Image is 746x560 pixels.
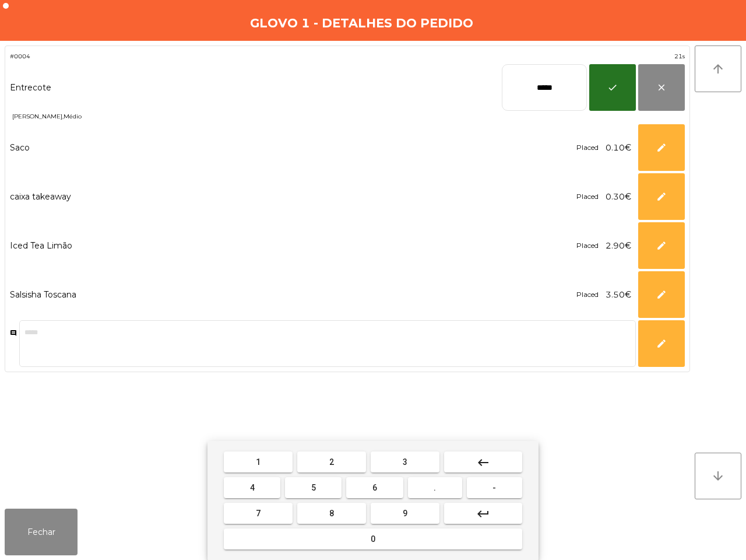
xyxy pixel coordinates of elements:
span: edit [656,191,667,202]
h4: Glovo 1 - Detalhes do pedido [250,15,473,32]
button: close [638,64,685,111]
span: edit [656,142,667,153]
div: Placed [576,141,599,155]
div: Saco [10,140,574,156]
span: 21s [674,52,685,60]
span: edit [656,338,667,349]
button: edit [638,173,685,220]
div: Entrecote [10,80,499,96]
span: 8 [329,509,334,518]
mat-icon: keyboard_return [476,507,490,521]
span: . [434,483,436,492]
span: 0.10€ [606,140,631,156]
button: edit [638,222,685,269]
span: 6 [372,483,377,492]
div: Placed [576,239,599,253]
div: Salsisha Toscana [10,287,574,303]
span: check [607,82,618,93]
span: close [656,82,667,93]
div: caixa takeaway [10,189,574,205]
span: 2 [329,457,334,467]
span: 3 [403,457,407,467]
span: comment [10,320,17,367]
span: 7 [256,509,261,518]
button: check [589,64,636,111]
span: 0 [371,534,375,544]
span: 0.30€ [606,189,631,205]
i: arrow_upward [711,62,725,76]
button: arrow_upward [695,45,741,92]
div: Placed [576,288,599,302]
span: #0004 [10,51,30,62]
mat-icon: keyboard_backspace [476,456,490,470]
button: edit [638,271,685,318]
span: 1 [256,457,261,467]
span: 4 [250,483,255,492]
span: 2.90€ [606,238,631,254]
button: edit [638,124,685,171]
span: - [492,483,496,492]
span: 9 [403,509,407,518]
span: 3.50€ [606,287,631,303]
div: Iced Tea Limão [10,238,574,254]
span: [PERSON_NAME],Médio [12,111,685,122]
button: edit [638,320,685,367]
span: 5 [311,483,316,492]
div: Placed [576,190,599,204]
span: edit [656,289,667,300]
span: edit [656,240,667,251]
